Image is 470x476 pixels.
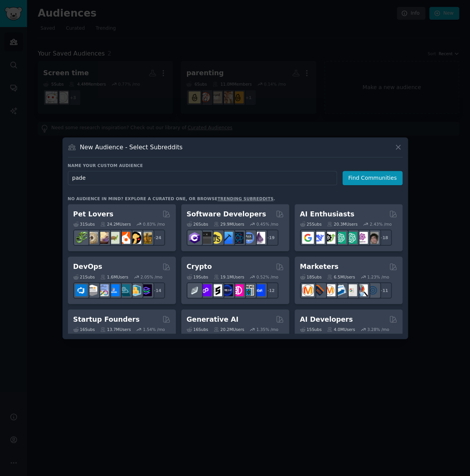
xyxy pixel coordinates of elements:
[100,327,131,332] div: 13.7M Users
[100,221,131,227] div: 24.2M Users
[367,232,379,244] img: ArtificalIntelligence
[214,274,244,280] div: 19.1M Users
[73,274,95,280] div: 21 Sub s
[256,274,278,280] div: 0.52 % /mo
[187,315,239,324] h2: Generative AI
[149,230,165,246] div: + 24
[302,284,314,296] img: content_marketing
[367,274,389,280] div: 1.23 % /mo
[323,232,335,244] img: AItoolsCatalog
[97,232,109,244] img: leopardgeckos
[129,284,141,296] img: aws_cdk
[140,232,152,244] img: dogbreed
[313,232,325,244] img: DeepSeek
[221,284,233,296] img: web3
[199,232,211,244] img: software
[262,282,278,299] div: + 12
[370,221,392,227] div: 2.43 % /mo
[334,232,346,244] img: chatgpt_promptDesign
[73,315,140,324] h2: Startup Founders
[187,262,212,272] h2: Crypto
[300,327,322,332] div: 15 Sub s
[97,284,109,296] img: Docker_DevOps
[313,284,325,296] img: bigseo
[187,209,266,219] h2: Software Developers
[143,327,165,332] div: 1.54 % /mo
[356,284,368,296] img: MarketingResearch
[187,327,208,332] div: 16 Sub s
[187,274,208,280] div: 19 Sub s
[140,274,162,280] div: 2.05 % /mo
[75,284,87,296] img: azuredevops
[214,221,244,227] div: 29.9M Users
[149,282,165,299] div: + 14
[100,274,128,280] div: 1.6M Users
[327,274,355,280] div: 6.5M Users
[345,284,357,296] img: googleads
[187,221,208,227] div: 26 Sub s
[253,232,265,244] img: elixir
[376,230,392,246] div: + 18
[108,284,120,296] img: DevOpsLinks
[256,327,278,332] div: 1.35 % /mo
[376,282,392,299] div: + 11
[73,327,95,332] div: 16 Sub s
[75,232,87,244] img: herpetology
[143,221,165,227] div: 0.83 % /mo
[129,232,141,244] img: PetAdvice
[367,284,379,296] img: OnlineMarketing
[300,262,339,272] h2: Marketers
[118,284,130,296] img: platformengineering
[232,284,244,296] img: defiblockchain
[210,284,222,296] img: ethstaker
[253,284,265,296] img: defi_
[327,221,357,227] div: 20.3M Users
[73,209,114,219] h2: Pet Lovers
[73,262,103,272] h2: DevOps
[334,284,346,296] img: Emailmarketing
[300,274,322,280] div: 18 Sub s
[214,327,244,332] div: 20.2M Users
[302,232,314,244] img: GoogleGeminiAI
[199,284,211,296] img: 0xPolygon
[68,196,275,201] div: No audience in mind? Explore a curated one, or browse .
[356,232,368,244] img: OpenAIDev
[86,284,98,296] img: AWS_Certified_Experts
[189,284,200,296] img: ethfinance
[108,232,120,244] img: turtle
[367,327,389,332] div: 3.28 % /mo
[342,171,403,185] button: Find Communities
[189,232,200,244] img: csharp
[323,284,335,296] img: AskMarketing
[243,284,254,296] img: CryptoNews
[217,196,273,201] a: trending subreddits
[210,232,222,244] img: learnjavascript
[73,221,95,227] div: 31 Sub s
[140,284,152,296] img: PlatformEngineers
[300,221,322,227] div: 25 Sub s
[262,230,278,246] div: + 19
[86,232,98,244] img: ballpython
[221,232,233,244] img: iOSProgramming
[118,232,130,244] img: cockatiel
[232,232,244,244] img: reactnative
[300,209,354,219] h2: AI Enthusiasts
[345,232,357,244] img: chatgpt_prompts_
[68,171,337,185] input: Pick a short name, like "Digital Marketers" or "Movie-Goers"
[256,221,278,227] div: 0.45 % /mo
[80,143,182,151] h3: New Audience - Select Subreddits
[327,327,355,332] div: 4.0M Users
[243,232,254,244] img: AskComputerScience
[68,163,403,168] h3: Name your custom audience
[300,315,353,324] h2: AI Developers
